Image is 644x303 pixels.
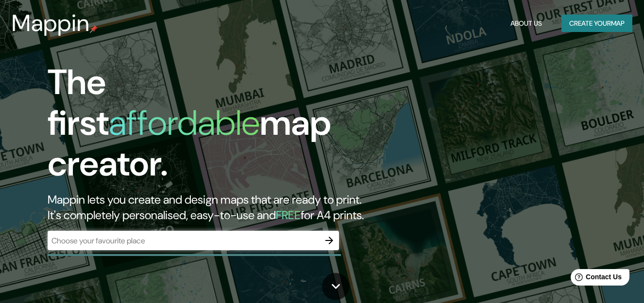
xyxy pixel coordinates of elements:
h1: affordable [109,100,260,145]
button: About Us [507,15,546,32]
h3: Mappin [12,10,90,37]
img: mappin-pin [90,25,98,33]
input: Choose your favourite place [48,235,320,246]
h2: Mappin lets you create and design maps that are ready to print. It's completely personalised, eas... [48,192,370,223]
iframe: Help widget launcher [558,265,633,292]
h5: FREE [276,207,301,223]
h1: The first map creator. [48,62,370,192]
button: Create yourmap [561,15,632,32]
